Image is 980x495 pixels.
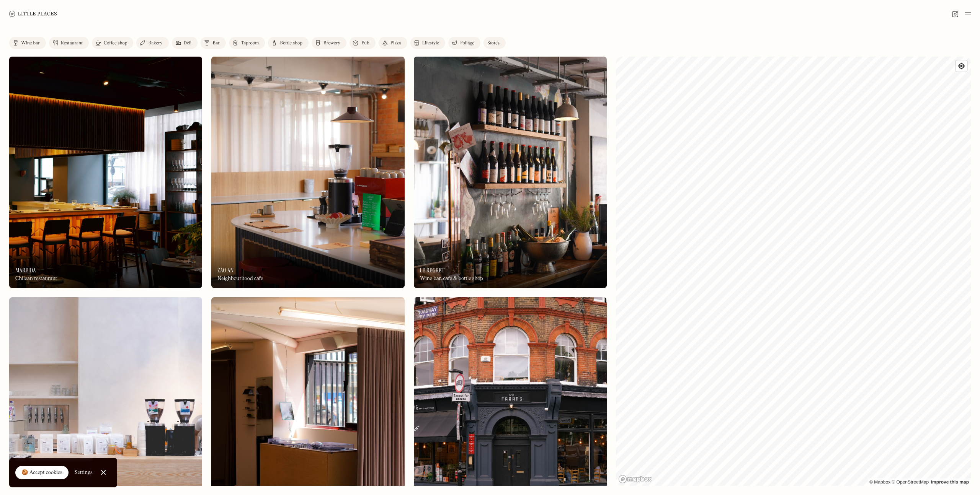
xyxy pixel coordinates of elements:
a: Foliage [448,37,480,49]
div: Pub [361,41,369,46]
img: Le Regret [414,57,607,288]
a: OpenStreetMap [892,479,929,485]
a: Restaurant [49,37,89,49]
div: Wine bar, cafe & bottle shop [420,275,483,282]
a: Coffee shop [92,37,133,49]
a: Deli [172,37,198,49]
a: Wine bar [9,37,46,49]
div: Wine bar [21,41,40,46]
div: Restaurant [61,41,83,46]
canvas: Map [616,57,971,486]
div: Settings [75,470,93,475]
div: Brewery [323,41,340,46]
a: Pub [350,37,376,49]
a: Le RegretLe RegretLe RegretWine bar, cafe & bottle shop [414,57,607,288]
a: 🍪 Accept cookies [15,466,69,480]
div: Bakery [148,41,162,46]
a: Pizza [379,37,407,49]
a: Zao AnZao AnZao AnNeighbourhood cafe [211,57,404,288]
div: Stores [487,41,500,46]
a: Close Cookie Popup [96,465,111,480]
a: MareidaMareidaMareidaChilean restaurant [9,57,202,288]
div: Coffee shop [104,41,127,46]
div: Deli [184,41,192,46]
button: Find my location [956,60,967,72]
a: Brewery [312,37,346,49]
h3: Le Regret [420,267,444,274]
div: Pizza [390,41,401,46]
a: Bottle shop [268,37,309,49]
h3: Zao An [217,267,234,274]
div: Chilean restaurant [15,275,57,282]
a: Lifestyle [410,37,445,49]
div: Foliage [460,41,474,46]
a: Improve this map [931,479,969,485]
a: Bar [201,37,226,49]
div: Lifestyle [422,41,439,46]
a: Bakery [136,37,168,49]
img: Mareida [9,57,202,288]
a: Settings [75,464,93,481]
div: Taproom [241,41,259,46]
a: Mapbox homepage [618,475,652,484]
a: Taproom [229,37,265,49]
a: Mapbox [869,479,890,485]
h3: Mareida [15,267,36,274]
img: Zao An [211,57,404,288]
div: 🍪 Accept cookies [21,469,62,477]
div: Bar [212,41,220,46]
div: Neighbourhood cafe [217,275,263,282]
a: Stores [483,37,506,49]
div: Bottle shop [280,41,302,46]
